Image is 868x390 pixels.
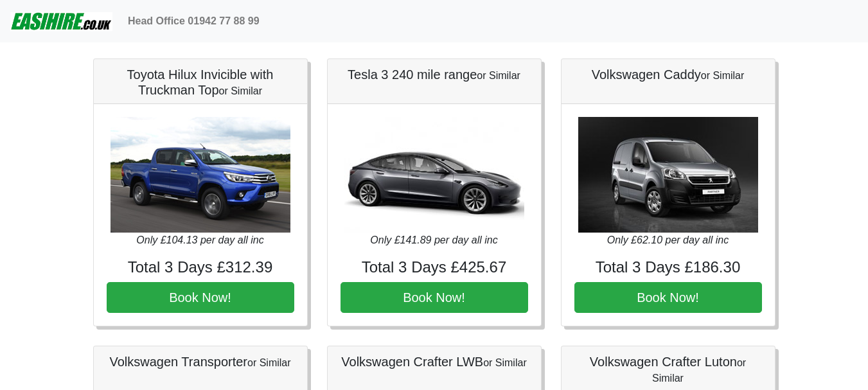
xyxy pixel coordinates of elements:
[341,258,528,277] h4: Total 3 Days £425.67
[107,282,294,313] button: Book Now!
[247,357,291,368] small: or Similar
[136,235,263,245] i: Only £104.13 per day all inc
[10,8,112,34] img: easihire_logo_small.png
[107,354,294,369] h5: Volkswagen Transporter
[111,117,290,233] img: Toyota Hilux Invicible with Truckman Top
[341,354,528,369] h5: Volkswagen Crafter LWB
[219,85,263,96] small: or Similar
[370,235,497,245] i: Only £141.89 per day all inc
[574,258,762,277] h4: Total 3 Days £186.30
[574,67,762,82] h5: Volkswagen Caddy
[128,15,260,26] b: Head Office 01942 77 88 99
[574,354,762,385] h5: Volkswagen Crafter Luton
[107,258,294,277] h4: Total 3 Days £312.39
[341,67,528,82] h5: Tesla 3 240 mile range
[477,70,520,81] small: or Similar
[578,117,758,233] img: Volkswagen Caddy
[123,8,265,34] a: Head Office 01942 77 88 99
[574,282,762,313] button: Book Now!
[483,357,527,368] small: or Similar
[341,282,528,313] button: Book Now!
[107,67,294,98] h5: Toyota Hilux Invicible with Truckman Top
[607,235,729,245] i: Only £62.10 per day all inc
[344,117,524,233] img: Tesla 3 240 mile range
[701,70,745,81] small: or Similar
